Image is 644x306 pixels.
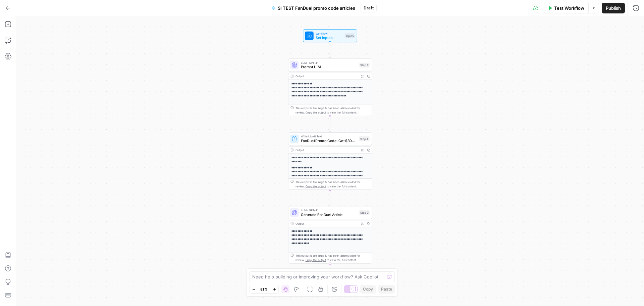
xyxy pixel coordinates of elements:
span: Copy the output [306,185,326,188]
span: Copy [363,286,373,292]
div: Step 4 [359,136,369,141]
span: SI TEST FanDuel promo code articles [278,5,355,11]
span: Test Workflow [554,5,584,11]
div: This output is too large & has been abbreviated for review. to view the full content. [296,254,370,262]
span: Copy the output [306,111,326,114]
div: This output is too large & has been abbreviated for review. to view the full content. [296,106,370,115]
button: SI TEST FanDuel promo code articles [268,3,359,13]
g: Edge from step_4 to step_3 [329,190,331,206]
span: Draft [364,5,374,11]
div: Output [296,148,357,152]
div: Output [296,221,357,226]
button: Test Workflow [544,3,589,13]
div: This output is too large & has been abbreviated for review. to view the full content. [296,180,370,188]
span: FanDuel Promo Code: Get $300 Bonus for {{ event_title }} [301,138,357,143]
span: Paste [381,286,392,292]
div: Step 2 [359,63,370,68]
span: LLM · GPT-4.1 [301,60,357,65]
span: 81% [260,287,268,292]
div: WorkflowSet InputsInputs [288,29,372,42]
g: Edge from step_2 to step_4 [329,116,331,132]
div: Output [296,74,357,78]
span: Set Inputs [316,35,342,40]
span: LLM · GPT-4.1 [301,208,357,212]
div: Step 3 [359,210,370,215]
span: Workflow [316,31,342,36]
div: Write Liquid TextFanDuel Promo Code: Get $300 Bonus for {{ event_title }}Step 4Output**** **** **... [288,132,372,190]
g: Edge from start to step_2 [329,42,331,58]
span: Generate FanDuel Article [301,212,357,217]
button: Paste [378,285,395,294]
span: Prompt LLM [301,64,357,70]
button: Publish [602,3,625,13]
button: Copy [360,285,376,294]
span: Copy the output [306,258,326,262]
span: Publish [606,5,621,11]
span: Write Liquid Text [301,134,357,139]
div: Inputs [345,33,355,38]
